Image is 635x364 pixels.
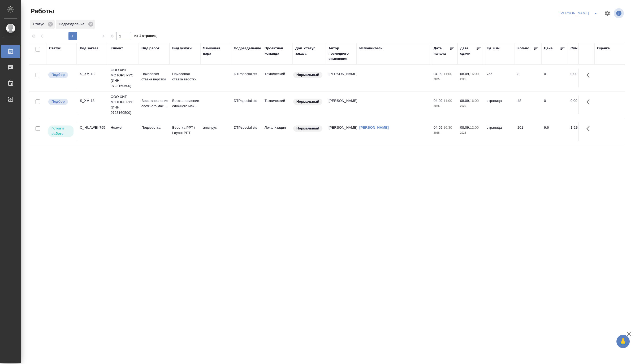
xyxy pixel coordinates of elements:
div: Вид работ [141,46,159,51]
button: Здесь прячутся важные кнопки [583,96,596,108]
div: Оценка [597,46,610,51]
td: Технический [262,96,293,114]
button: Здесь прячутся важные кнопки [583,122,596,135]
p: Нормальный [296,99,319,104]
div: Клиент [111,46,123,51]
p: 11:00 [443,72,452,76]
span: из 1 страниц [134,33,157,40]
div: Цена [544,46,553,51]
td: 0,00 ₽ [568,96,594,114]
p: 2025 [460,130,481,136]
td: 201 [515,122,541,141]
div: Код заказа [80,46,98,51]
div: S_XM-18 [80,71,105,77]
p: 04.09, [434,99,443,103]
p: Подбор [51,99,65,104]
div: Подразделение [56,20,95,29]
div: Статус [30,20,55,29]
p: 2025 [434,103,455,109]
td: [PERSON_NAME] [326,122,357,141]
p: Почасовая ставка верстки [141,71,167,82]
div: split button [558,9,601,18]
p: 12:00 [470,125,479,129]
td: страница [484,96,515,114]
p: 2025 [434,77,455,82]
div: Можно подбирать исполнителей [48,98,74,105]
td: 8 [515,69,541,87]
p: 16:00 [470,72,479,76]
span: Работы [29,7,54,15]
p: ООО ХИТ МОТОРЗ РУС (ИНН 9723160500) [111,67,136,89]
div: Дата сдачи [460,46,476,56]
td: страница [484,122,515,141]
div: Исполнитель может приступить к работе [48,125,74,137]
p: 08.09, [460,72,470,76]
div: Языковая пара [203,46,228,56]
div: Ед. изм [487,46,500,51]
td: DTPspecialists [231,69,262,87]
td: 0 [541,69,568,87]
p: 08.09, [460,125,470,129]
td: 0,00 ₽ [568,69,594,87]
p: Подразделение [59,21,86,27]
p: Восстановление сложного мак... [141,98,167,109]
div: C_HUAWEI-755 [80,125,105,130]
p: Готов к работе [51,126,70,136]
td: 0 [541,96,568,114]
div: Исполнитель [359,46,383,51]
td: 1 929,60 ₽ [568,122,594,141]
span: 🙏 [619,336,628,347]
p: 04.09, [434,72,443,76]
td: англ-рус [200,122,231,141]
p: ООО ХИТ МОТОРЗ РУС (ИНН 9723160500) [111,94,136,115]
td: час [484,69,515,87]
div: S_XM-18 [80,98,105,103]
p: Верстка PPT / Layout PPT [172,125,198,136]
td: DTPspecialists [231,96,262,114]
button: Здесь прячутся важные кнопки [583,69,596,81]
td: DTPspecialists [231,122,262,141]
div: Статус [49,46,61,51]
span: Настроить таблицу [601,7,614,20]
button: 🙏 [616,335,630,348]
p: Статус [33,21,46,27]
p: Huawei [111,125,136,130]
p: 08.09, [460,99,470,103]
p: 16:30 [443,125,452,129]
p: Подверстка [141,125,167,130]
div: Доп. статус заказа [295,46,323,56]
div: Дата начала [434,46,450,56]
div: Можно подбирать исполнителей [48,71,74,79]
div: Сумма [571,46,582,51]
p: Нормальный [296,72,319,77]
div: Подразделение [234,46,261,51]
div: Автор последнего изменения [329,46,354,62]
td: Локализация [262,122,293,141]
div: Вид услуги [172,46,192,51]
td: [PERSON_NAME] [326,96,357,114]
p: 2025 [460,77,481,82]
td: 48 [515,96,541,114]
span: Посмотреть информацию [614,8,625,18]
div: Проектная команда [265,46,290,56]
p: Подбор [51,72,65,77]
p: Нормальный [296,126,319,131]
p: Восстановление сложного мак... [172,98,198,109]
td: Технический [262,69,293,87]
p: 16:00 [470,99,479,103]
td: 9.6 [541,122,568,141]
p: 2025 [460,103,481,109]
td: [PERSON_NAME] [326,69,357,87]
p: Почасовая ставка верстки [172,71,198,82]
p: 04.09, [434,125,443,129]
a: [PERSON_NAME] [359,125,389,129]
div: Кол-во [517,46,529,51]
p: 2025 [434,130,455,136]
p: 11:00 [443,99,452,103]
